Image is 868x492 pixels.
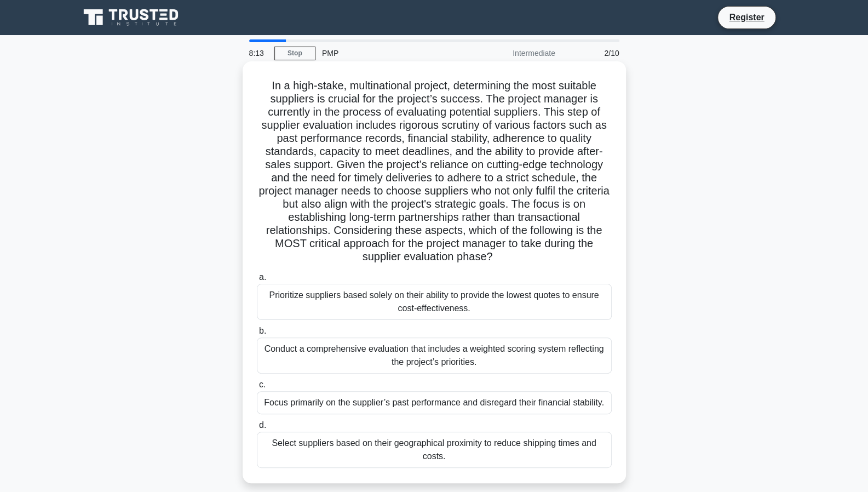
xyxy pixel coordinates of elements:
[256,79,613,264] h5: In a high-stake, multinational project, determining the most suitable suppliers is crucial for th...
[259,326,266,335] span: b.
[257,391,612,414] div: Focus primarily on the supplier’s past performance and disregard their financial stability.
[562,42,626,64] div: 2/10
[243,42,274,64] div: 8:13
[259,380,266,389] span: c.
[257,432,612,468] div: Select suppliers based on their geographical proximity to reduce shipping times and costs.
[274,47,315,60] a: Stop
[257,284,612,320] div: Prioritize suppliers based solely on their ability to provide the lowest quotes to ensure cost-ef...
[315,42,466,64] div: PMP
[466,42,562,64] div: Intermediate
[257,337,612,374] div: Conduct a comprehensive evaluation that includes a weighted scoring system reflecting the project...
[259,420,266,430] span: d.
[722,10,771,24] a: Register
[259,272,266,282] span: a.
